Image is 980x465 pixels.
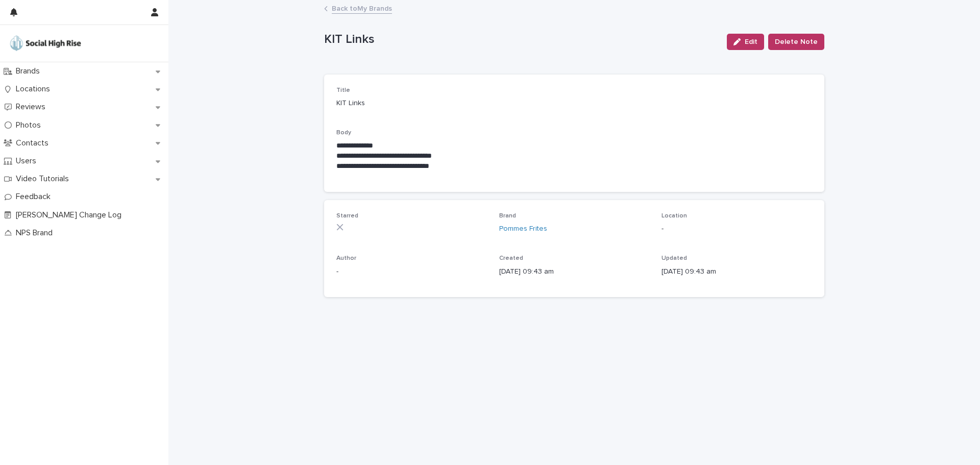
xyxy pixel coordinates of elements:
[336,213,358,219] span: Starred
[775,37,818,47] span: Delete Note
[12,66,48,76] p: Brands
[12,192,59,202] p: Feedback
[336,266,487,277] div: -
[12,156,44,166] p: Users
[12,210,130,220] p: [PERSON_NAME] Change Log
[499,224,547,234] a: Pommes Frites
[12,120,49,130] p: Photos
[768,34,824,50] button: Delete Note
[661,213,687,219] span: Location
[12,84,58,94] p: Locations
[499,255,523,261] span: Created
[661,266,812,277] p: [DATE] 09:43 am
[12,102,54,112] p: Reviews
[12,174,77,184] p: Video Tutorials
[336,87,350,93] span: Title
[336,98,487,109] p: KIT Links
[727,34,764,50] button: Edit
[12,228,61,238] p: NPS Brand
[499,213,516,219] span: Brand
[12,138,57,148] p: Contacts
[336,255,356,261] span: Author
[8,33,83,54] img: o5DnuTxEQV6sW9jFYBBf
[336,130,351,136] span: Body
[745,38,757,45] span: Edit
[324,32,719,47] p: KIT Links
[332,2,392,14] a: Back toMy Brands
[661,255,687,261] span: Updated
[661,224,812,234] p: -
[499,266,650,277] p: [DATE] 09:43 am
